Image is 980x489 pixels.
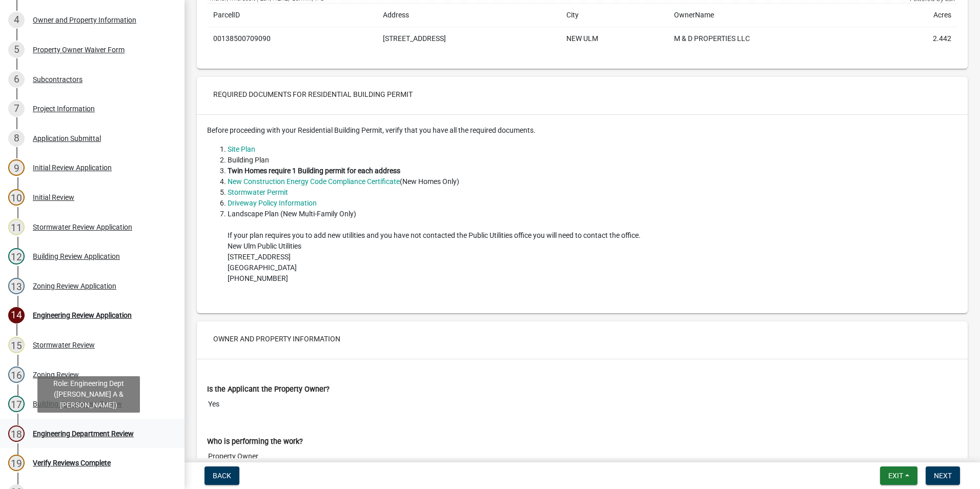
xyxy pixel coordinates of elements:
[37,376,140,413] div: Role: Engineering Dept ([PERSON_NAME] A & [PERSON_NAME])
[33,105,95,112] div: Project Information
[33,76,83,83] div: Subcontractors
[228,167,400,175] strong: Twin Homes require 1 Building permit for each address
[8,12,25,28] div: 4
[205,330,349,348] button: Owner and Property Information
[228,155,957,166] li: Building Plan
[8,219,25,235] div: 11
[8,248,25,264] div: 12
[207,386,330,393] label: Is the Applicant the Property Owner?
[33,430,134,437] div: Engineering Department Review
[8,396,25,412] div: 17
[888,472,903,480] span: Exit
[207,4,377,27] td: ParcelID
[213,472,231,480] span: Back
[33,253,120,260] div: Building Review Application
[8,159,25,176] div: 9
[228,176,957,187] li: (New Homes Only)
[205,466,239,485] button: Back
[883,27,957,51] td: 2.442
[33,282,116,290] div: Zoning Review Application
[33,459,111,466] div: Verify Reviews Complete
[377,27,560,51] td: [STREET_ADDRESS]
[33,371,79,378] div: Zoning Review
[8,455,25,471] div: 19
[228,209,957,295] li: Landscape Plan (New Multi-Family Only) If your plan requires you to add new utilities and you hav...
[228,177,400,186] a: New Construction Energy Code Compliance Certificate
[207,125,957,136] p: Before proceeding with your Residential Building Permit, verify that you have all the required do...
[8,42,25,58] div: 5
[560,27,667,51] td: NEW ULM
[228,145,255,153] a: Site Plan
[8,425,25,442] div: 18
[8,366,25,383] div: 16
[33,223,132,231] div: Stormwater Review Application
[33,312,132,319] div: Engineering Review Application
[228,199,317,207] a: Driveway Policy Information
[8,307,25,323] div: 14
[8,71,25,88] div: 6
[207,27,377,51] td: 00138500709090
[934,472,952,480] span: Next
[377,4,560,27] td: Address
[668,4,883,27] td: OwnerName
[883,4,957,27] td: Acres
[8,337,25,353] div: 15
[228,188,288,196] a: Stormwater Permit
[205,85,421,104] button: Required Documents for Residential Building Permit
[33,400,122,407] div: Building Department Review
[8,278,25,294] div: 13
[880,466,917,485] button: Exit
[33,46,125,53] div: Property Owner Waiver Form
[33,341,95,349] div: Stormwater Review
[33,16,136,24] div: Owner and Property Information
[560,4,667,27] td: City
[33,164,112,171] div: Initial Review Application
[33,135,101,142] div: Application Submittal
[8,130,25,147] div: 8
[8,100,25,117] div: 7
[207,438,303,445] label: Who is performing the work?
[668,27,883,51] td: M & D PROPERTIES LLC
[8,189,25,206] div: 10
[33,194,74,201] div: Initial Review
[926,466,960,485] button: Next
